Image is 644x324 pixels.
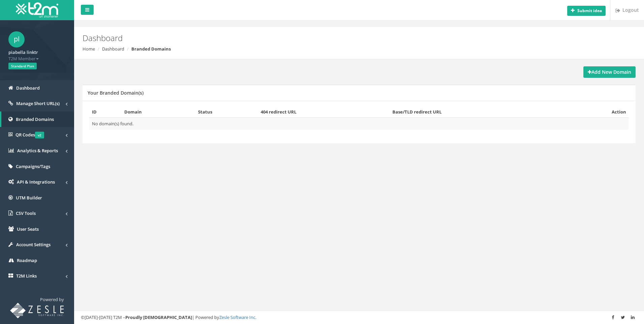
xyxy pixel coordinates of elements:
[8,49,38,55] strong: piabella linktr
[16,163,50,169] span: Campaigns/Tags
[258,106,390,118] th: 404 redirect URL
[17,148,58,154] span: Analytics & Reports
[17,179,55,185] span: API & Integrations
[567,6,606,16] button: Submit idea
[8,31,25,47] span: pl
[16,116,54,122] span: Branded Domains
[89,106,122,118] th: ID
[195,106,258,118] th: Status
[17,257,37,263] span: Roadmap
[16,210,36,216] span: CSV Tools
[390,106,565,118] th: Base/TLD redirect URL
[583,66,636,78] a: Add New Domain
[565,106,629,118] th: Action
[577,8,602,13] b: Submit idea
[8,56,66,62] span: T2M Member
[15,132,44,138] span: QR Codes
[88,90,143,95] h5: Your Branded Domain(s)
[40,296,64,302] span: Powered by
[8,47,66,62] a: piabella linktr T2M Member
[125,314,192,320] strong: Proudly [DEMOGRAPHIC_DATA]
[17,226,39,232] span: User Seats
[89,118,629,130] td: No domain(s) found.
[35,132,44,138] span: v2
[83,34,542,42] h2: Dashboard
[102,46,124,52] a: Dashboard
[131,46,171,52] strong: Branded Domains
[16,273,37,279] span: T2M Links
[16,100,60,106] span: Manage Short URL(s)
[219,314,256,320] a: Zesle Software Inc.
[83,46,95,52] a: Home
[122,106,195,118] th: Domain
[16,195,42,201] span: UTM Builder
[16,85,40,91] span: Dashboard
[588,69,631,75] strong: Add New Domain
[16,241,51,248] span: Account Settings
[16,2,58,18] img: T2M
[8,63,37,69] span: Standard Plan
[10,303,64,318] img: T2M URL Shortener powered by Zesle Software Inc.
[81,314,637,321] div: ©[DATE]-[DATE] T2M – | Powered by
